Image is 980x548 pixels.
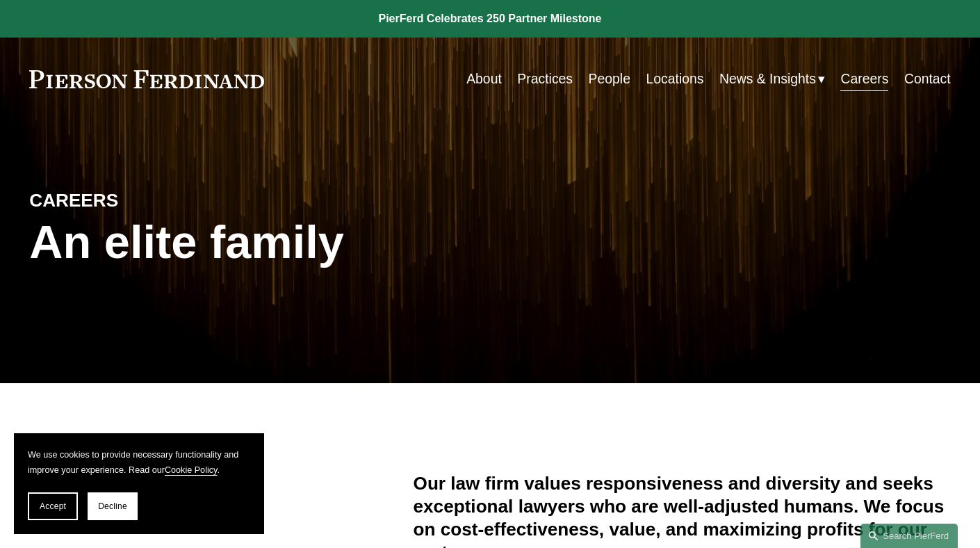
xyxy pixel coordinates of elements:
section: Cookie banner [14,433,264,534]
a: About [466,65,502,92]
h4: CAREERS [29,189,259,212]
a: folder dropdown [719,65,825,92]
a: Cookie Policy [165,465,217,475]
a: Careers [840,65,888,92]
a: Practices [517,65,573,92]
span: Accept [40,501,66,511]
a: Locations [646,65,703,92]
p: We use cookies to provide necessary functionality and improve your experience. Read our . [28,447,250,478]
button: Decline [88,492,138,520]
a: People [589,65,630,92]
a: Search this site [860,524,958,548]
a: Contact [904,65,951,92]
span: Decline [98,501,127,511]
h1: An elite family [29,216,490,268]
span: News & Insights [719,67,816,91]
button: Accept [28,492,78,520]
